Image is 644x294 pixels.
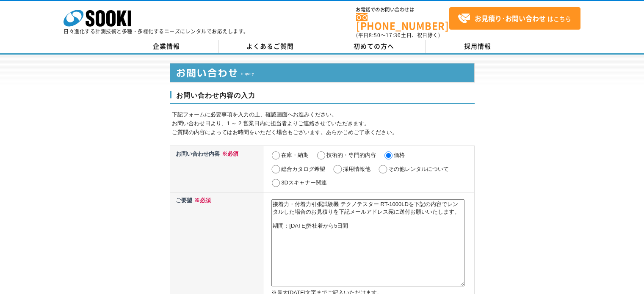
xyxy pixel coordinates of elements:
[475,13,546,23] strong: お見積り･お問い合わせ
[326,152,376,158] label: 技術的・専門的内容
[343,166,370,172] label: 採用情報他
[170,91,475,104] h3: お問い合わせ内容の入力
[356,31,440,39] span: (平日 ～ 土日、祝日除く)
[281,152,309,158] label: 在庫・納期
[458,12,571,25] span: はこちら
[64,29,249,34] p: 日々進化する計測技術と多種・多様化するニーズにレンタルでお応えします。
[356,13,449,30] a: [PHONE_NUMBER]
[281,166,325,172] label: 総合カタログ希望
[356,7,449,12] span: お電話でのお問い合わせは
[426,40,530,53] a: 採用情報
[172,110,475,137] p: 下記フォームに必要事項を入力の上、確認画面へお進みください。 お問い合わせ日より、1 ～ 2 営業日内に担当者よりご連絡させていただきます。 ご質問の内容によってはお時間をいただく場合もございま...
[170,63,475,82] img: お問い合わせ
[220,151,238,157] span: ※必須
[281,179,327,186] label: 3Dスキャナー関連
[394,152,405,158] label: 価格
[170,146,263,192] th: お問い合わせ内容
[115,40,218,53] a: 企業情報
[192,197,211,203] span: ※必須
[322,40,426,53] a: 初めての方へ
[386,31,401,39] span: 17:30
[369,31,381,39] span: 8:50
[388,166,449,172] label: その他レンタルについて
[449,7,580,30] a: お見積り･お問い合わせはこちら
[218,40,322,53] a: よくあるご質問
[354,41,394,51] span: 初めての方へ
